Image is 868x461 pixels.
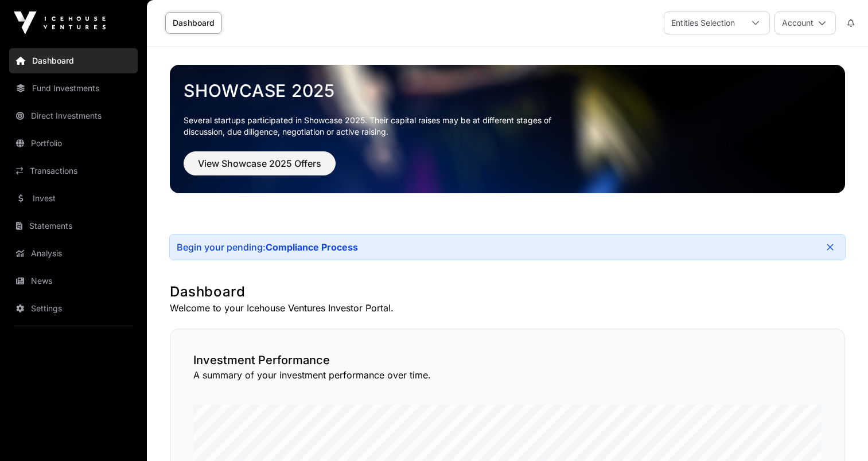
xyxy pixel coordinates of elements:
a: Fund Investments [9,76,138,101]
a: Compliance Process [266,241,358,253]
span: View Showcase 2025 Offers [198,157,321,170]
a: Transactions [9,158,138,183]
p: Several startups participated in Showcase 2025. Their capital raises may be at different stages o... [184,115,569,138]
a: Analysis [9,241,138,266]
div: Entities Selection [664,12,742,34]
p: Welcome to your Icehouse Ventures Investor Portal. [170,301,845,315]
p: A summary of your investment performance over time. [193,368,822,382]
button: Close [822,239,838,255]
a: Showcase 2025 [184,80,831,101]
div: Begin your pending: [177,241,358,253]
img: Icehouse Ventures Logo [14,11,106,34]
img: Showcase 2025 [170,65,845,193]
a: Dashboard [165,12,222,34]
a: View Showcase 2025 Offers [184,163,336,174]
a: Direct Investments [9,103,138,128]
a: News [9,268,138,294]
a: Invest [9,186,138,211]
a: Portfolio [9,131,138,156]
h2: Investment Performance [193,352,822,368]
h1: Dashboard [170,283,845,301]
button: View Showcase 2025 Offers [184,151,336,175]
a: Settings [9,296,138,321]
button: Account [774,11,836,34]
a: Dashboard [9,48,138,73]
a: Statements [9,213,138,239]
